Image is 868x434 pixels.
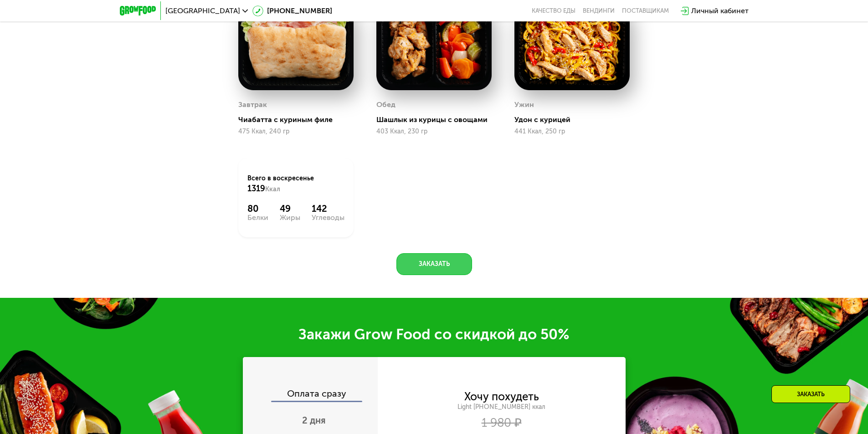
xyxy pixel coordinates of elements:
[238,128,354,135] div: 475 Ккал, 240 гр
[583,7,615,15] a: Вендинги
[396,253,472,275] button: Заказать
[376,115,499,124] div: Шашлык из курицы с овощами
[691,5,749,16] div: Личный кабинет
[514,128,630,135] div: 441 Ккал, 250 гр
[378,418,626,428] div: 1 980 ₽
[532,7,575,15] a: Качество еды
[514,115,637,124] div: Удон с курицей
[247,214,268,221] div: Белки
[165,7,240,15] span: [GEOGRAPHIC_DATA]
[238,98,267,112] div: Завтрак
[622,7,669,15] div: поставщикам
[244,389,378,401] div: Оплата сразу
[376,128,492,135] div: 403 Ккал, 230 гр
[771,385,850,403] div: Заказать
[514,98,534,112] div: Ужин
[247,184,265,194] span: 1319
[238,115,361,124] div: Чиабатта с куриным филе
[280,203,300,214] div: 49
[312,214,344,221] div: Углеводы
[302,415,326,426] span: 2 дня
[247,174,344,194] div: Всего в воскресенье
[280,214,300,221] div: Жиры
[378,403,626,411] div: Light [PHONE_NUMBER] ккал
[376,98,395,112] div: Обед
[247,203,268,214] div: 80
[252,5,332,16] a: [PHONE_NUMBER]
[464,392,539,402] div: Хочу похудеть
[312,203,344,214] div: 142
[265,185,280,193] span: Ккал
